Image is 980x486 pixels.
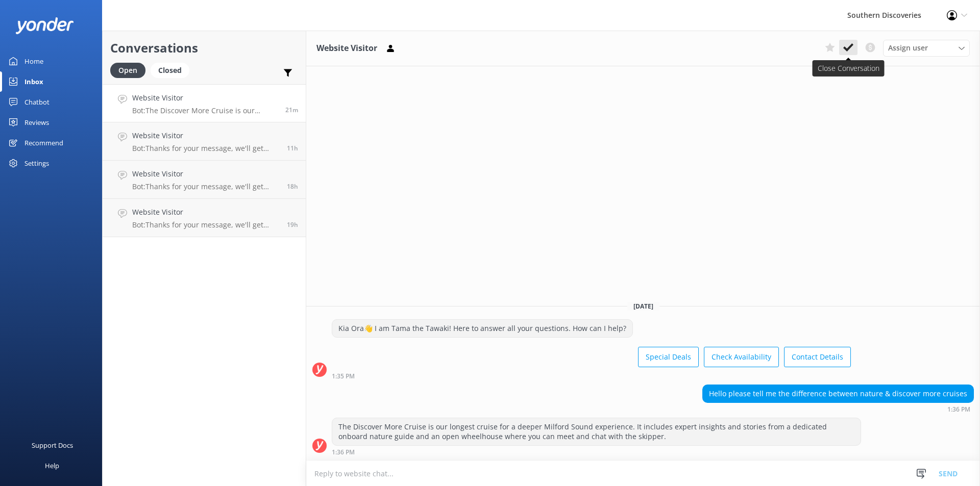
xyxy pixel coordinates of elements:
span: Oct 15 2025 01:36pm (UTC +13:00) Pacific/Auckland [285,106,298,114]
span: Oct 15 2025 01:59am (UTC +13:00) Pacific/Auckland [287,144,298,152]
div: Chatbot [24,92,50,112]
span: Oct 14 2025 07:03pm (UTC +13:00) Pacific/Auckland [287,182,298,191]
h4: Website Visitor [132,92,278,104]
h3: Website Visitor [316,42,377,55]
p: Bot: Thanks for your message, we'll get back to you as soon as we can. You're also welcome to kee... [132,144,279,153]
div: Open [110,63,145,78]
h2: Conversations [110,38,298,58]
p: Bot: Thanks for your message, we'll get back to you as soon as we can. You're also welcome to kee... [132,182,279,191]
button: Contact Details [784,347,851,367]
h4: Website Visitor [132,130,279,141]
div: Hello please tell me the difference between nature & discover more cruises [703,385,973,402]
span: Oct 14 2025 06:45pm (UTC +13:00) Pacific/Auckland [287,220,298,229]
div: Home [24,51,43,71]
div: Oct 15 2025 01:35pm (UTC +13:00) Pacific/Auckland [332,372,851,379]
strong: 1:36 PM [947,406,970,413]
div: Oct 15 2025 01:36pm (UTC +13:00) Pacific/Auckland [702,405,974,413]
span: [DATE] [627,302,659,311]
a: Website VisitorBot:The Discover More Cruise is our longest cruise for a deeper Milford Sound expe... [103,84,306,122]
button: Check Availability [704,347,779,367]
div: Settings [24,153,49,173]
strong: 1:35 PM [332,373,355,379]
h4: Website Visitor [132,207,279,218]
div: Help [45,455,59,476]
button: Special Deals [638,347,699,367]
strong: 1:36 PM [332,449,355,455]
a: Closed [151,64,194,75]
div: Assign User [883,40,970,56]
div: Reviews [24,112,49,133]
a: Website VisitorBot:Thanks for your message, we'll get back to you as soon as we can. You're also ... [103,161,306,199]
div: Closed [151,63,189,78]
h4: Website Visitor [132,168,279,180]
a: Website VisitorBot:Thanks for your message, we'll get back to you as soon as we can. You're also ... [103,199,306,237]
div: Inbox [24,71,43,92]
div: Recommend [24,133,63,153]
p: Bot: Thanks for your message, we'll get back to you as soon as we can. You're also welcome to kee... [132,220,279,229]
div: Kia Ora👋 I am Tama the Tawaki! Here to answer all your questions. How can I help? [332,320,632,337]
div: Support Docs [32,435,73,455]
a: Open [110,64,151,75]
span: Assign user [888,42,928,54]
div: Oct 15 2025 01:36pm (UTC +13:00) Pacific/Auckland [332,448,861,455]
img: yonder-white-logo.png [15,17,74,34]
a: Website VisitorBot:Thanks for your message, we'll get back to you as soon as we can. You're also ... [103,122,306,161]
div: The Discover More Cruise is our longest cruise for a deeper Milford Sound experience. It includes... [332,418,861,445]
p: Bot: The Discover More Cruise is our longest cruise for a deeper Milford Sound experience. It inc... [132,106,278,115]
